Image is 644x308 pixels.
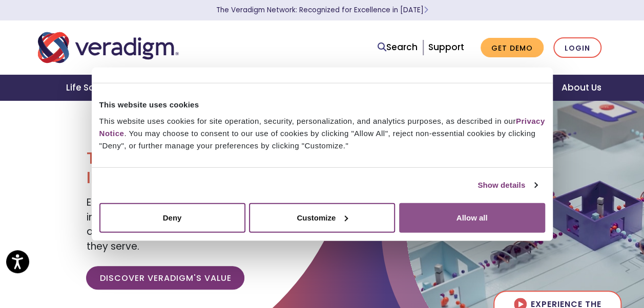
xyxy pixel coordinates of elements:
span: Learn More [424,5,428,15]
button: Allow all [399,203,545,232]
h1: Transforming Health, Insightfully® [86,148,314,188]
a: Show details [477,179,537,191]
a: Get Demo [481,38,544,58]
div: This website uses cookies for site operation, security, personalization, and analytics purposes, ... [99,115,545,151]
a: The Veradigm Network: Recognized for Excellence in [DATE]Learn More [216,5,428,15]
a: About Us [549,75,613,101]
button: Deny [99,203,245,232]
a: Login [553,37,601,58]
img: Veradigm logo [38,31,179,64]
a: Discover Veradigm's Value [86,266,244,290]
a: Life Sciences [54,75,139,101]
a: Search [378,40,418,54]
span: Empowering our clients with trusted data, insights, and solutions to help reduce costs and improv... [86,195,311,253]
button: Customize [249,203,395,232]
a: Support [428,41,464,53]
a: Privacy Notice [99,116,545,137]
div: This website uses cookies [99,99,545,111]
